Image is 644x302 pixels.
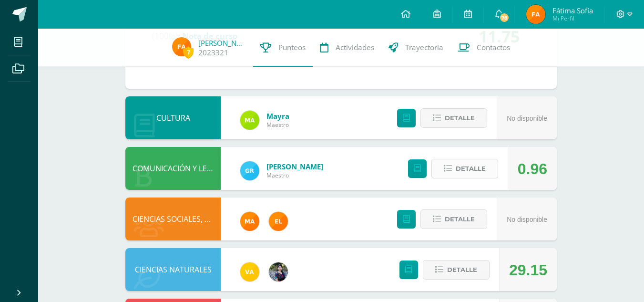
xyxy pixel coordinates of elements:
[313,29,381,67] a: Actividades
[336,42,374,52] span: Actividades
[423,260,490,280] button: Detalle
[507,115,547,122] span: No disponible
[125,147,221,190] div: COMUNICACIÓN Y LENGUAJE, IDIOMA ESPAÑOL
[183,46,194,58] span: 7
[552,14,593,22] span: Mi Perfil
[266,162,323,171] a: [PERSON_NAME]
[240,262,259,281] img: ee14f5f4b494e826f4c79b14e8076283.png
[381,29,450,67] a: Trayectoria
[266,111,289,121] a: Mayra
[420,108,487,128] button: Detalle
[405,42,443,52] span: Trayectoria
[240,111,259,130] img: 75b6448d1a55a94fef22c1dfd553517b.png
[278,42,306,52] span: Punteos
[240,212,259,231] img: 266030d5bbfb4fab9f05b9da2ad38396.png
[509,249,547,292] div: 29.15
[125,198,221,240] div: CIENCIAS SOCIALES, FORMACIÓN CIUDADANA E INTERCULTURALIDAD
[198,38,246,48] a: [PERSON_NAME]
[431,159,498,178] button: Detalle
[125,248,221,291] div: CIENCIAS NATURALES
[240,161,259,180] img: 47e0c6d4bfe68c431262c1f147c89d8f.png
[447,261,477,279] span: Detalle
[269,212,288,231] img: 31c982a1c1d67d3c4d1e96adbf671f86.png
[172,37,191,56] img: 861c8fdd13e0e32a9fb08a23fcb59eaf.png
[266,121,289,129] span: Maestro
[266,171,323,179] span: Maestro
[445,210,475,228] span: Detalle
[552,6,593,15] span: Fátima Sofía
[499,12,510,23] span: 78
[198,48,228,58] a: 2023321
[125,96,221,139] div: CULTURA
[420,209,487,229] button: Detalle
[269,262,288,281] img: b2b209b5ecd374f6d147d0bc2cef63fa.png
[445,109,475,127] span: Detalle
[450,29,517,67] a: Contactos
[518,147,547,190] div: 0.96
[253,29,313,67] a: Punteos
[507,216,547,223] span: No disponible
[477,42,510,52] span: Contactos
[456,160,486,177] span: Detalle
[526,5,545,24] img: 861c8fdd13e0e32a9fb08a23fcb59eaf.png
